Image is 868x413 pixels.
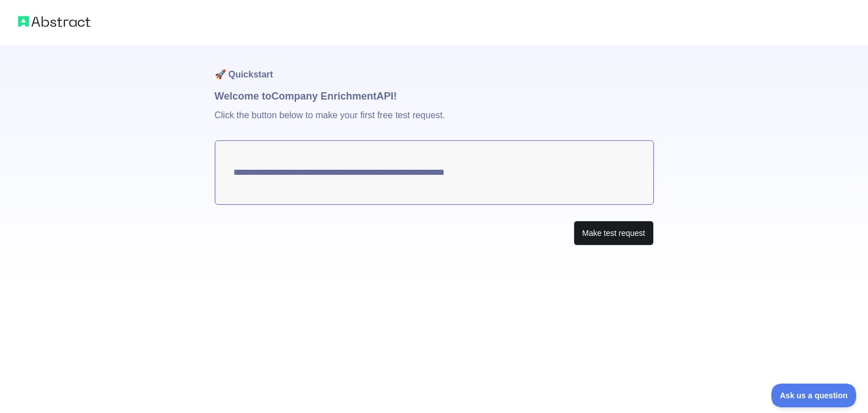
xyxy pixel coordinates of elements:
[215,104,654,140] p: Click the button below to make your first free test request.
[215,45,654,88] h1: 🚀 Quickstart
[574,221,653,246] button: Make test request
[771,384,857,407] iframe: Toggle Customer Support
[215,88,654,104] h1: Welcome to Company Enrichment API!
[18,14,90,29] img: Abstract logo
